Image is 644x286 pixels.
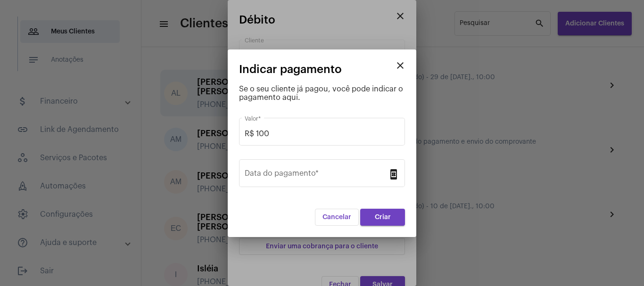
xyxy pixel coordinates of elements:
[239,85,405,102] div: Se o seu cliente já pagou, você pode indicar o pagamento aqui.
[395,60,406,71] mat-icon: close
[245,130,399,138] input: Valor
[375,214,391,221] span: Criar
[315,209,359,226] button: Cancelar
[360,209,405,226] button: Criar
[388,168,399,180] mat-icon: book_online
[239,63,342,75] span: Indicar pagamento
[322,214,351,221] span: Cancelar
